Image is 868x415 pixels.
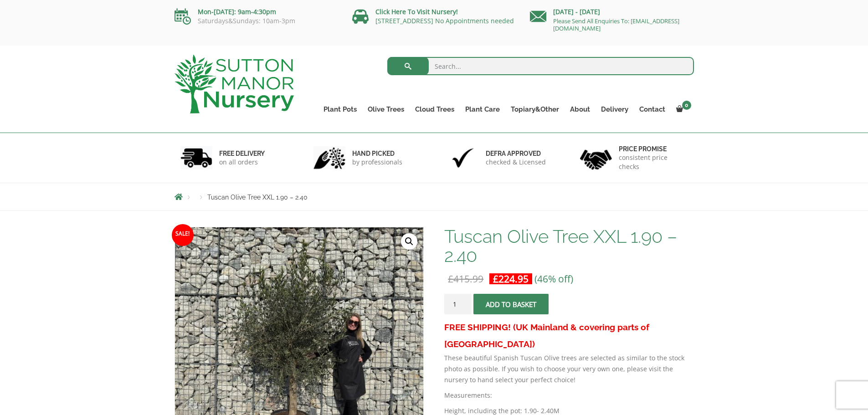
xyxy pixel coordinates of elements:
[318,103,362,116] a: Plant Pots
[172,224,194,246] span: Sale!
[352,158,402,167] p: by professionals
[375,7,458,16] a: Click Here To Visit Nursery!
[444,227,693,265] h1: Tuscan Olive Tree XXL 1.90 – 2.40
[619,153,688,171] p: consistent price checks
[410,103,460,116] a: Cloud Trees
[175,17,339,25] p: Saturdays&Sundays: 10am-3pm
[486,149,546,158] h6: Defra approved
[219,158,265,167] p: on all orders
[473,294,549,314] button: Add to basket
[362,103,410,116] a: Olive Trees
[553,17,679,32] a: Please Send All Enquiries To: [EMAIL_ADDRESS][DOMAIN_NAME]
[219,149,265,158] h6: FREE DELIVERY
[313,146,345,169] img: 2.jpg
[460,103,505,116] a: Plant Care
[401,233,417,250] a: View full-screen image gallery
[444,353,693,385] p: These beautiful Spanish Tuscan Olive trees are selected as similar to the stock photo as possible...
[580,144,612,172] img: 4.jpg
[565,103,596,116] a: About
[634,103,671,116] a: Contact
[530,6,694,17] p: [DATE] - [DATE]
[448,272,453,285] span: £
[619,145,688,153] h6: Price promise
[352,149,402,158] h6: hand picked
[175,55,294,113] img: logo
[444,390,693,401] p: Measurements:
[175,6,339,17] p: Mon-[DATE]: 9am-4:30pm
[505,103,565,116] a: Topiary&Other
[444,294,472,314] input: Product quantity
[493,272,498,285] span: £
[387,57,694,75] input: Search...
[175,193,694,200] nav: Breadcrumbs
[447,146,479,169] img: 3.jpg
[671,103,694,116] a: 0
[534,272,573,285] span: (46% off)
[207,194,308,201] span: Tuscan Olive Tree XXL 1.90 – 2.40
[448,272,483,285] bdi: 415.99
[493,272,529,285] bdi: 224.95
[596,103,634,116] a: Delivery
[486,158,546,167] p: checked & Licensed
[682,101,691,110] span: 0
[180,146,212,169] img: 1.jpg
[444,319,693,353] h3: FREE SHIPPING! (UK Mainland & covering parts of [GEOGRAPHIC_DATA])
[375,16,514,25] a: [STREET_ADDRESS] No Appointments needed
